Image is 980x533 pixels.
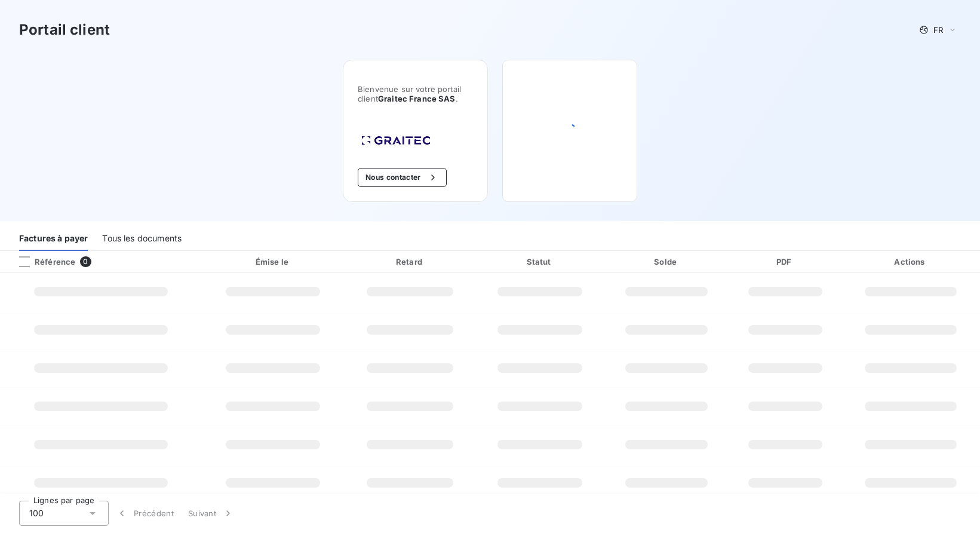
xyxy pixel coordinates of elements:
[358,132,434,149] img: Company logo
[181,501,241,526] button: Suivant
[358,168,446,187] button: Nous contacter
[358,84,472,103] span: Bienvenue sur votre portail client .
[347,256,474,268] div: Retard
[102,226,182,251] div: Tous les documents
[109,501,181,526] button: Précédent
[732,256,839,268] div: PDF
[29,507,44,519] span: 100
[933,25,943,35] span: FR
[606,256,726,268] div: Solde
[19,226,88,251] div: Factures à payer
[478,256,602,268] div: Statut
[844,256,978,268] div: Actions
[378,94,456,103] span: Graitec France SAS
[19,19,110,41] h3: Portail client
[204,256,342,268] div: Émise le
[10,256,75,267] div: Référence
[80,256,91,267] span: 0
